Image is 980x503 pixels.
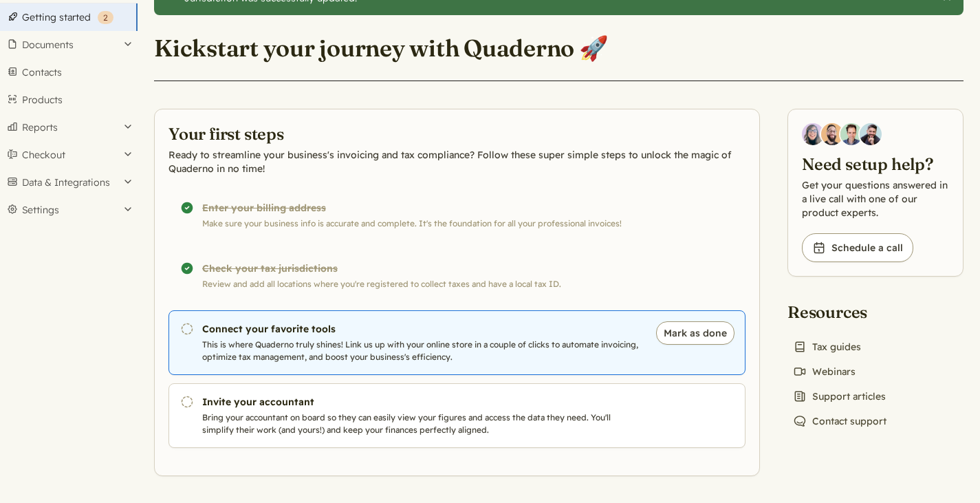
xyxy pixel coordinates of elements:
h3: Invite your accountant [202,395,642,409]
button: Mark as done [656,321,734,345]
span: 2 [103,12,108,23]
img: Jairo Fumero, Account Executive at Quaderno [821,123,843,145]
a: Webinars [787,362,861,381]
a: Support articles [787,387,891,406]
img: Diana Carrasco, Account Executive at Quaderno [802,123,824,145]
a: Invite your accountant Bring your accountant on board so they can easily view your figures and ac... [168,383,745,448]
p: Ready to streamline your business's invoicing and tax compliance? Follow these super simple steps... [168,148,745,175]
h3: Connect your favorite tools [202,322,642,336]
p: Bring your accountant on board so they can easily view your figures and access the data they need... [202,411,642,436]
a: Tax guides [787,337,867,356]
h2: Need setup help? [802,153,949,175]
p: This is where Quaderno truly shines! Link us up with your online store in a couple of clicks to a... [202,339,642,363]
h1: Kickstart your journey with Quaderno 🚀 [154,33,609,63]
h2: Resources [787,301,892,323]
img: Javier Rubio, DevRel at Quaderno [860,123,882,145]
a: Connect your favorite tools This is where Quaderno truly shines! Link us up with your online stor... [168,310,745,375]
a: Contact support [787,411,892,431]
p: Get your questions answered in a live call with one of our product experts. [802,178,949,220]
img: Ivo Oltmans, Business Developer at Quaderno [840,123,862,145]
h2: Your first steps [168,123,745,145]
a: Schedule a call [802,233,913,262]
